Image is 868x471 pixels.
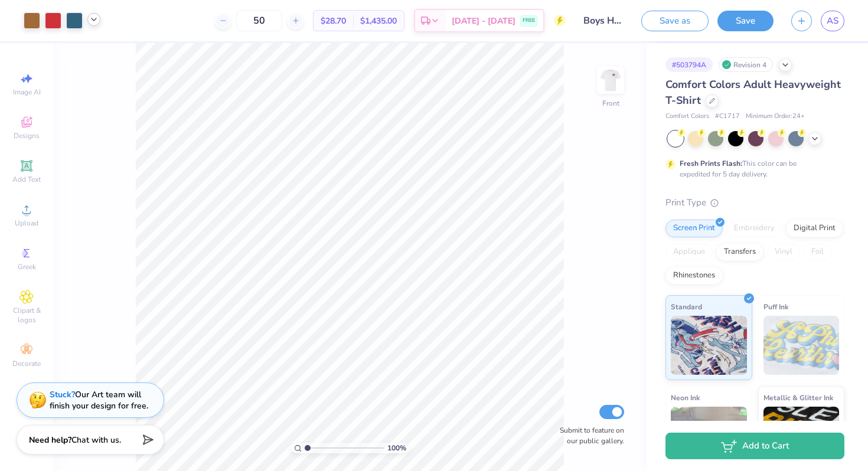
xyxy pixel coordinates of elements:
span: AS [827,14,838,28]
span: FREE [523,17,535,25]
label: Submit to feature on our public gallery. [553,425,624,446]
div: # 503794A [665,57,713,72]
span: Clipart & logos [6,306,47,325]
span: Metallic & Glitter Ink [763,391,833,404]
span: [DATE] - [DATE] [452,15,515,27]
input: Untitled Design [575,9,632,32]
span: Puff Ink [763,300,788,313]
a: AS [821,11,844,31]
span: Add Text [12,175,41,184]
img: Standard [671,316,747,375]
div: Rhinestones [665,267,723,284]
span: $28.70 [321,15,346,27]
span: Greek [18,262,36,272]
div: Our Art team will finish your design for free. [50,389,148,411]
div: Foil [804,243,831,261]
strong: Stuck? [50,389,75,400]
img: Metallic & Glitter Ink [763,407,840,466]
button: Save as [641,11,709,31]
div: Vinyl [767,243,800,261]
span: Designs [14,131,40,140]
div: Embroidery [726,220,782,237]
span: Minimum Order: 24 + [746,112,805,122]
span: Comfort Colors Adult Heavyweight T-Shirt [665,77,841,107]
span: Neon Ink [671,391,700,404]
img: Puff Ink [763,316,840,375]
span: # C1717 [715,112,740,122]
div: This color can be expedited for 5 day delivery. [680,158,825,179]
span: Chat with us. [71,434,121,446]
div: Digital Print [786,220,843,237]
strong: Fresh Prints Flash: [680,159,742,168]
span: Standard [671,300,702,313]
button: Save [717,11,774,31]
span: Image AI [13,87,41,97]
div: Revision 4 [719,57,773,72]
div: Transfers [716,243,763,261]
span: $1,435.00 [360,15,397,27]
button: Add to Cart [665,433,844,459]
div: Screen Print [665,220,723,237]
span: Upload [15,218,38,228]
input: – – [236,10,282,31]
strong: Need help? [29,434,71,446]
img: Front [599,68,622,92]
img: Neon Ink [671,407,747,466]
span: Comfort Colors [665,112,709,122]
span: Decorate [12,359,41,368]
div: Front [602,98,619,109]
span: 100 % [387,443,406,453]
div: Applique [665,243,713,261]
div: Print Type [665,196,844,210]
